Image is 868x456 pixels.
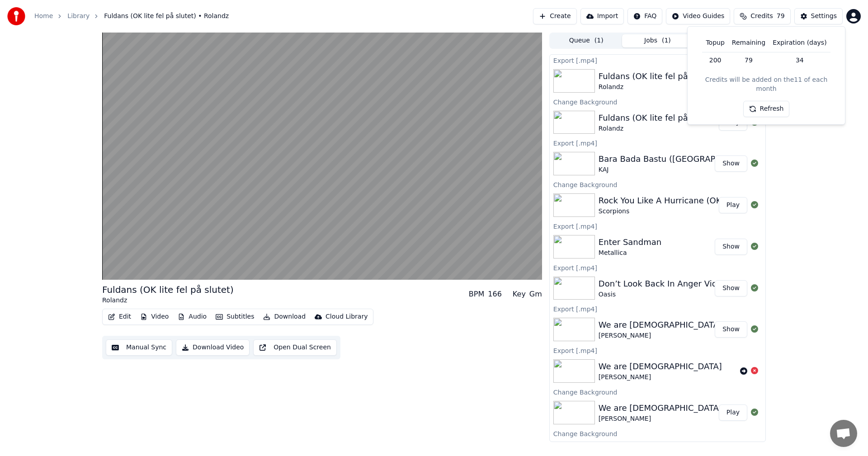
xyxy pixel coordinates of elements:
button: Credits79 [734,8,790,24]
button: Play [719,404,747,421]
a: Home [34,12,53,21]
button: Refresh [743,101,790,117]
button: Download Video [176,339,250,356]
button: Show [715,280,747,296]
div: Rock You Like A Hurricane (OK) [599,194,725,207]
div: Change Background [550,428,765,439]
div: [PERSON_NAME] [599,414,722,423]
div: Export [.mp4] [550,55,765,66]
th: Expiration (days) [769,34,830,52]
button: Jobs [622,34,693,47]
button: Edit [104,310,135,323]
button: Show [715,239,747,255]
div: We are [DEMOGRAPHIC_DATA] [599,402,722,414]
nav: breadcrumb [34,12,229,21]
button: FAQ [627,8,662,24]
div: Export [.mp4] [550,303,765,314]
button: Audio [174,310,210,323]
button: Video Guides [666,8,730,24]
div: Bara Bada Bastu ([GEOGRAPHIC_DATA]) [599,153,761,165]
button: Settings [794,8,843,24]
button: Open Dual Screen [253,339,337,356]
td: 34 [769,52,830,68]
div: We are [DEMOGRAPHIC_DATA] [599,360,722,373]
div: Rolandz [599,83,717,92]
div: Enter Sandman [599,236,661,249]
div: Rolandz [599,124,717,133]
div: Export [.mp4] [550,262,765,273]
div: Don’t Look Back In Anger Video [599,277,727,290]
a: Library [67,12,90,21]
span: Credits [750,12,773,21]
div: Settings [811,12,837,21]
div: Change Background [550,179,765,190]
div: Fuldans (OK lite fel på slutet) [102,283,234,296]
a: Öppna chatt [830,420,857,447]
div: Credits will be added on the 11 of each month [695,75,838,94]
button: Manual Sync [106,339,172,356]
span: ( 1 ) [662,36,671,45]
span: 79 [777,12,785,21]
div: Change Background [550,96,765,107]
div: [PERSON_NAME] [599,373,722,382]
div: Rolandz [102,296,234,305]
div: Gm [529,289,542,300]
button: Show [715,321,747,338]
span: ( 1 ) [594,36,604,45]
div: Metallica [599,249,661,258]
div: Fuldans (OK lite fel på slutet) [599,112,717,124]
button: Create [533,8,577,24]
div: KAJ [599,165,761,174]
div: Scorpions [599,207,725,216]
button: Subtitles [212,310,258,323]
div: Change Background [550,386,765,397]
th: Remaining [728,34,769,52]
button: Video [137,310,172,323]
div: Key [513,289,526,300]
div: Export [.mp4] [550,221,765,231]
div: Cloud Library [325,312,368,321]
td: 79 [728,52,769,68]
div: Export [.mp4] [550,137,765,148]
button: Play [719,197,747,213]
div: [PERSON_NAME] [599,331,722,340]
button: Show [715,155,747,172]
div: 166 [488,289,502,300]
div: We are [DEMOGRAPHIC_DATA] [599,319,722,331]
div: Export [.mp4] [550,345,765,356]
button: Import [580,8,624,24]
div: Oasis [599,290,727,299]
div: Fuldans (OK lite fel på slutet) [599,70,717,83]
td: 200 [702,52,728,68]
button: Download [259,310,309,323]
button: Queue [551,34,622,47]
th: Topup [702,34,728,52]
span: Fuldans (OK lite fel på slutet) • Rolandz [104,12,229,21]
div: BPM [469,289,484,300]
img: youka [7,7,25,25]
